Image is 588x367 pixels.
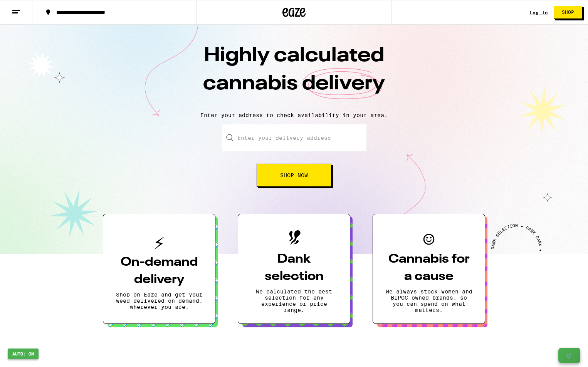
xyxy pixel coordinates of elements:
[103,214,215,324] button: On-demand deliveryShop on Eaze and get your weed delivered on demand, wherever you are.
[8,349,39,359] button: AUTO: ON
[238,214,350,324] button: Dank selectionWe calculated the best selection for any experience or price range.
[548,6,588,19] a: Shop
[159,42,429,106] h1: Highly calculated cannabis delivery
[116,292,203,310] p: Shop on Eaze and get your weed delivered on demand, wherever you are.
[257,164,331,187] button: Shop Now
[222,124,366,151] input: Enter your delivery address
[250,251,338,285] h3: Dank selection
[373,214,485,324] button: Cannabis for a causeWe always stock women and BIPOC owned brands, so you can spend on what matters.
[558,348,580,363] button: 🛒
[385,251,472,285] h3: Cannabis for a cause
[562,10,574,15] span: Shop
[554,6,582,19] button: Shop
[529,10,548,15] a: Log In
[280,173,308,178] span: Shop Now
[116,254,203,288] h3: On-demand delivery
[8,112,580,118] p: Enter your address to check availability in your area.
[385,288,472,313] p: We always stock women and BIPOC owned brands, so you can spend on what matters.
[250,288,338,313] p: We calculated the best selection for any experience or price range.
